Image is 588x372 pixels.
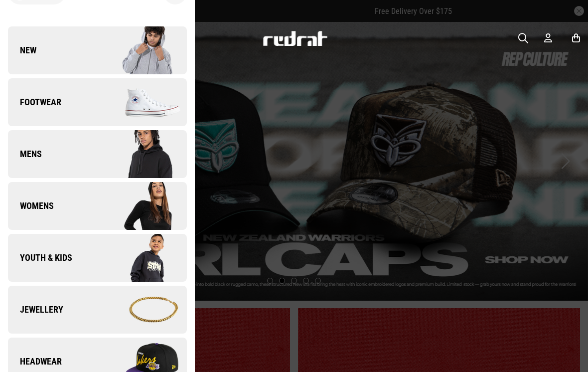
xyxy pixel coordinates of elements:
span: Footwear [8,96,61,108]
img: Company [97,129,186,179]
span: Jewellery [8,304,63,316]
img: Company [97,77,186,127]
span: Youth & Kids [8,252,72,264]
a: New Company [8,26,187,74]
a: Youth & Kids Company [8,234,187,282]
a: Footwear Company [8,78,187,126]
a: Womens Company [8,182,187,230]
span: Mens [8,148,42,160]
img: Redrat logo [262,31,328,46]
span: Womens [8,200,54,212]
a: Mens Company [8,130,187,178]
img: Company [97,233,186,283]
span: New [8,44,36,56]
a: Jewellery Company [8,286,187,334]
span: Headwear [8,356,62,368]
img: Company [97,181,186,231]
img: Company [97,25,186,75]
button: Open LiveChat chat widget [8,4,38,34]
img: Company [97,285,186,335]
